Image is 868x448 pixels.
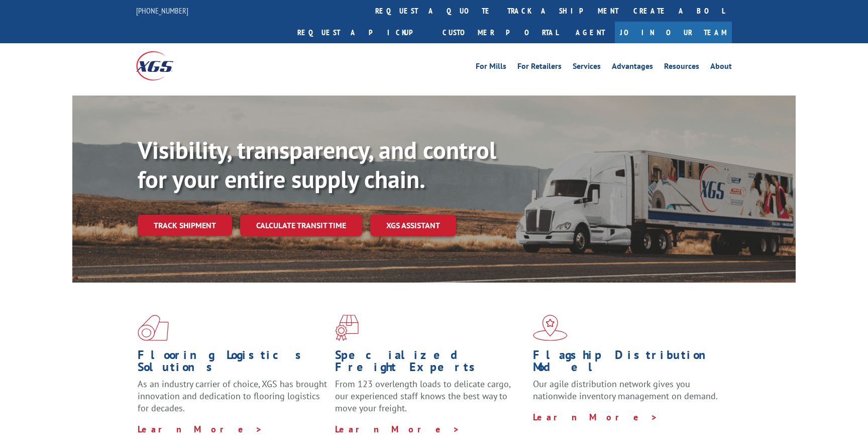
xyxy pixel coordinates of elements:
a: For Mills [476,62,506,73]
a: XGS ASSISTANT [370,215,456,236]
a: For Retailers [517,62,562,73]
h1: Specialized Freight Experts [335,349,525,378]
a: Learn More > [138,423,263,435]
h1: Flagship Distribution Model [533,349,723,378]
p: From 123 overlength loads to delicate cargo, our experienced staff knows the best way to move you... [335,378,525,423]
a: Calculate transit time [240,215,362,236]
a: Learn More > [533,411,658,423]
h1: Flooring Logistics Solutions [138,349,328,378]
a: Resources [664,62,699,73]
a: Agent [566,22,615,43]
a: Learn More > [335,423,460,435]
a: About [710,62,732,73]
a: Services [573,62,601,73]
a: Track shipment [138,215,232,236]
span: As an industry carrier of choice, XGS has brought innovation and dedication to flooring logistics... [138,378,327,414]
a: Customer Portal [435,22,566,43]
b: Visibility, transparency, and control for your entire supply chain. [138,134,496,195]
a: Join Our Team [615,22,732,43]
a: [PHONE_NUMBER] [136,6,188,16]
span: Our agile distribution network gives you nationwide inventory management on demand. [533,378,718,402]
a: Request a pickup [290,22,435,43]
img: xgs-icon-flagship-distribution-model-red [533,315,568,341]
img: xgs-icon-focused-on-flooring-red [335,315,359,341]
a: Advantages [612,62,653,73]
img: xgs-icon-total-supply-chain-intelligence-red [138,315,169,341]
